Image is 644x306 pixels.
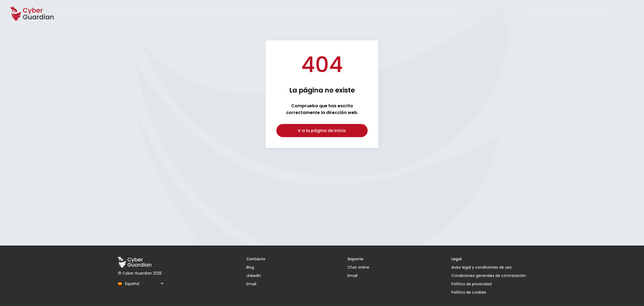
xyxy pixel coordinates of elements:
a: Condiciones generales de contratación [451,273,526,279]
a: Blog [246,265,265,270]
a: Política de privacidad [451,281,526,287]
p: © Cyber Guardian 2025 [118,271,164,276]
h3: Contacto [246,256,265,262]
h3: Legal [451,256,526,262]
a: Email [347,273,369,279]
a: LinkedIn [246,273,265,279]
iframe: chat widget [621,284,639,301]
button: Chat online [347,265,369,270]
button: Política de cookies [451,290,526,295]
a: Ir a la página de inicio [276,124,368,137]
a: Aviso legal y condiciones de uso [451,265,526,270]
h3: Soporte [347,256,369,262]
h1: 404 [301,51,343,78]
a: Email [246,281,265,287]
strong: Comprueba que has escrito correctamente la dirección web. [286,103,358,116]
h2: La página no existe [289,86,355,94]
